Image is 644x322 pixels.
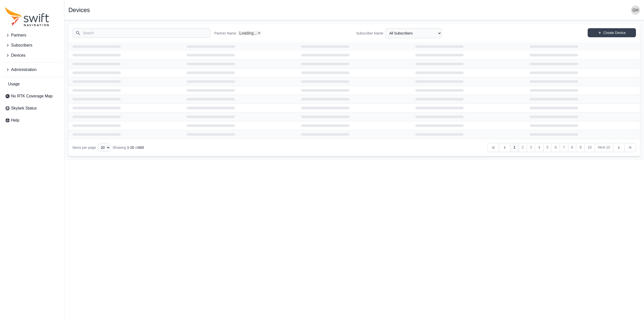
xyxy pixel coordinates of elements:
a: 10 [584,143,595,152]
span: Subscribers [11,42,32,48]
label: Partner Name [214,31,236,36]
span: Items per page [72,146,96,150]
span: Nx RTK Coverage Map [11,93,53,99]
a: Usage [3,79,61,89]
div: Showing of [112,145,144,150]
a: 9 [576,143,585,152]
a: Skylark Status [3,103,61,113]
a: Help [3,115,61,125]
span: Devices [11,52,25,58]
a: Create Device [588,28,636,37]
button: Partners [3,30,61,40]
input: Search [72,28,210,38]
span: Skylark Status [11,105,37,111]
nav: Table navigation [68,139,640,156]
a: 3 [527,143,535,152]
a: 8 [568,143,577,152]
a: 4 [535,143,543,152]
a: 5 [543,143,552,152]
button: Subscribers [3,40,61,50]
label: Subscriber Name [356,31,383,36]
a: Next 10 [595,143,613,152]
select: Subscriber [385,28,442,38]
span: Help [11,117,19,123]
a: 2 [518,143,527,152]
button: Devices [3,50,61,60]
button: Administration [3,65,61,75]
a: 7 [560,143,568,152]
span: Administration [11,67,36,73]
span: Partners [11,32,26,38]
select: Display Limit [98,144,110,152]
a: 6 [551,143,560,152]
a: Nx RTK Coverage Map [3,91,61,101]
img: user photo [631,6,640,15]
h1: Devices [68,7,90,13]
span: 400 [138,146,144,150]
span: Usage [8,81,20,87]
a: 1 [510,143,519,152]
span: 1 - 20 [127,146,134,150]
